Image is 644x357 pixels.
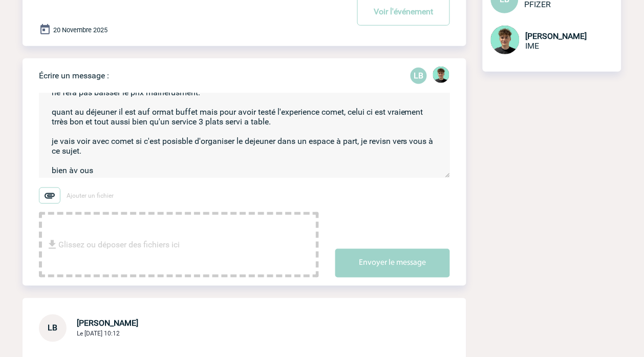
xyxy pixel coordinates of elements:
[433,67,449,85] div: Victor KALB
[491,26,520,54] img: 131612-0.png
[48,323,58,333] span: LB
[77,330,120,338] span: Le [DATE] 10:12
[53,27,108,34] span: 20 Novembre 2025
[46,239,58,251] img: file_download.svg
[526,41,540,51] span: IME
[411,68,427,84] div: Laurence BOUCHER
[411,68,427,84] p: LB
[335,249,450,278] button: Envoyer le message
[67,192,114,199] span: Ajouter un fichier
[58,219,180,270] span: Glissez ou déposer des fichiers ici
[77,319,138,328] span: [PERSON_NAME]
[433,67,449,83] img: 131612-0.png
[526,31,587,41] span: [PERSON_NAME]
[39,71,109,80] p: Écrire un message :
